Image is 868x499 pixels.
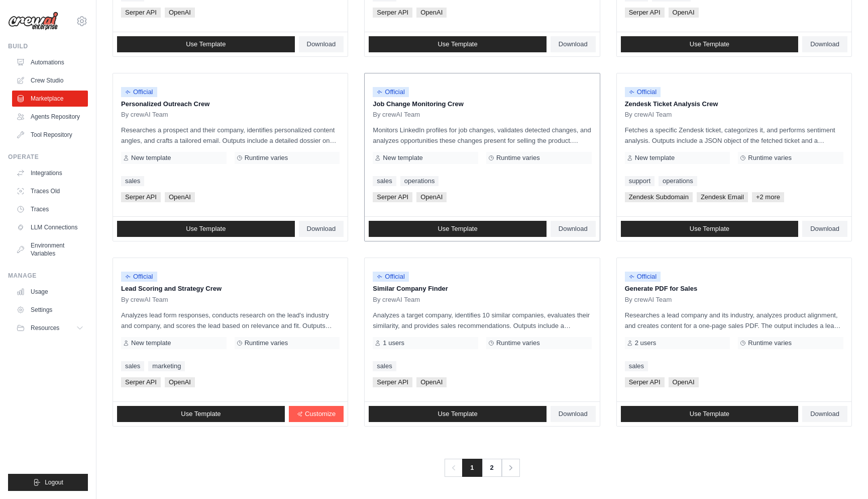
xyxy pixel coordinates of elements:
[305,410,336,418] span: Customize
[165,192,195,202] span: OpenAI
[810,40,839,48] span: Download
[690,410,729,418] span: Use Template
[802,221,847,237] a: Download
[307,40,336,48] span: Download
[8,474,88,491] button: Logout
[445,459,519,477] nav: Pagination
[635,154,675,162] span: New template
[373,176,396,186] a: sales
[245,339,288,347] span: Runtime varies
[121,284,340,294] p: Lead Scoring and Strategy Crew
[625,176,655,186] a: support
[121,8,161,18] span: Serper API
[802,36,847,52] a: Download
[559,225,588,233] span: Download
[625,125,843,146] p: Fetches a specific Zendesk ticket, categorizes it, and performs sentiment analysis. Outputs inclu...
[625,310,843,331] p: Researches a lead company and its industry, analyzes product alignment, and creates content for a...
[186,40,226,48] span: Use Template
[121,176,144,186] a: sales
[373,272,409,282] span: Official
[669,377,699,387] span: OpenAI
[802,406,847,422] a: Download
[12,219,88,235] a: LLM Connections
[148,361,185,371] a: marketing
[373,377,412,387] span: Serper API
[748,339,792,347] span: Runtime varies
[369,221,547,237] a: Use Template
[690,40,729,48] span: Use Template
[12,302,88,318] a: Settings
[121,192,161,202] span: Serper API
[373,8,412,18] span: Serper API
[181,410,221,418] span: Use Template
[121,99,340,109] p: Personalized Outreach Crew
[621,406,799,422] a: Use Template
[373,192,412,202] span: Serper API
[12,72,88,89] a: Crew Studio
[438,225,477,233] span: Use Template
[8,42,88,50] div: Build
[373,111,420,119] span: By crewAI Team
[8,272,88,280] div: Manage
[299,221,344,237] a: Download
[12,54,88,70] a: Automations
[299,36,344,52] a: Download
[559,40,588,48] span: Download
[12,127,88,143] a: Tool Repository
[669,8,699,18] span: OpenAI
[810,410,839,418] span: Download
[625,8,665,18] span: Serper API
[12,109,88,125] a: Agents Repository
[373,296,420,304] span: By crewAI Team
[121,296,168,304] span: By crewAI Team
[621,36,799,52] a: Use Template
[625,99,843,109] p: Zendesk Ticket Analysis Crew
[625,296,672,304] span: By crewAI Team
[165,377,195,387] span: OpenAI
[8,12,58,31] img: Logo
[121,377,161,387] span: Serper API
[131,339,171,347] span: New template
[625,192,693,202] span: Zendesk Subdomain
[12,201,88,217] a: Traces
[635,339,657,347] span: 2 users
[373,310,591,331] p: Analyzes a target company, identifies 10 similar companies, evaluates their similarity, and provi...
[121,310,340,331] p: Analyzes lead form responses, conducts research on the lead's industry and company, and scores th...
[752,192,784,202] span: +2 more
[748,154,792,162] span: Runtime varies
[121,361,144,371] a: sales
[121,87,157,97] span: Official
[12,284,88,300] a: Usage
[8,153,88,161] div: Operate
[121,111,168,119] span: By crewAI Team
[121,272,157,282] span: Official
[165,8,195,18] span: OpenAI
[373,284,591,294] p: Similar Company Finder
[400,176,439,186] a: operations
[625,377,665,387] span: Serper API
[31,324,59,332] span: Resources
[383,339,404,347] span: 1 users
[117,221,295,237] a: Use Template
[373,87,409,97] span: Official
[12,165,88,181] a: Integrations
[12,183,88,199] a: Traces Old
[131,154,171,162] span: New template
[121,125,340,146] p: Researches a prospect and their company, identifies personalized content angles, and crafts a tai...
[697,192,748,202] span: Zendesk Email
[369,406,547,422] a: Use Template
[496,154,540,162] span: Runtime varies
[625,272,661,282] span: Official
[659,176,697,186] a: operations
[117,406,285,422] a: Use Template
[117,36,295,52] a: Use Template
[551,406,596,422] a: Download
[186,225,226,233] span: Use Template
[810,225,839,233] span: Download
[559,410,588,418] span: Download
[12,91,88,107] a: Marketplace
[551,221,596,237] a: Download
[373,125,591,146] p: Monitors LinkedIn profiles for job changes, validates detected changes, and analyzes opportunitie...
[416,192,447,202] span: OpenAI
[551,36,596,52] a: Download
